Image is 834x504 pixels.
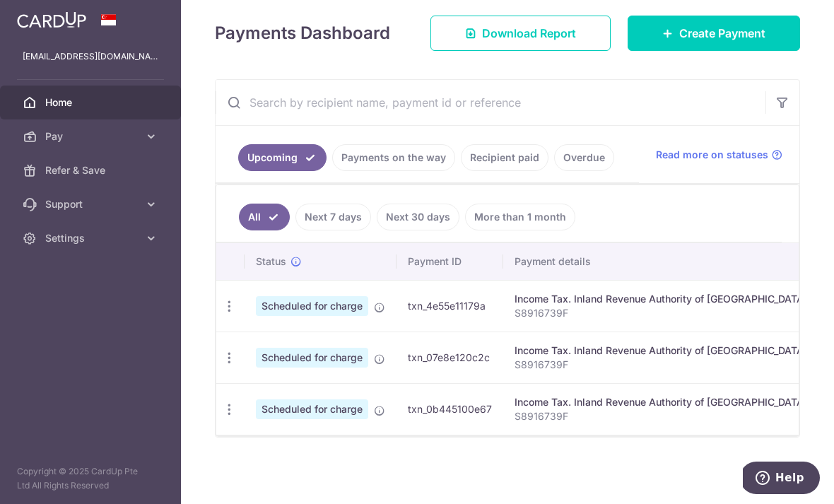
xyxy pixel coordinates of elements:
p: S8916739F [515,409,807,423]
span: Read more on statuses [656,148,768,162]
a: Download Report [430,16,611,51]
a: Recipient paid [461,144,548,171]
h4: Payments Dashboard [215,20,390,46]
span: Pay [45,129,139,143]
p: S8916739F [515,358,807,372]
td: txn_07e8e120c2c [397,332,503,383]
img: CardUp [17,11,86,28]
a: Read more on statuses [656,148,782,162]
a: Create Payment [628,16,800,51]
a: Payments on the way [332,144,455,171]
td: txn_4e55e11179a [397,280,503,332]
span: Support [45,197,139,211]
p: S8916739F [515,306,807,320]
span: Status [256,254,286,269]
input: Search by recipient name, payment id or reference [216,80,765,125]
div: Income Tax. Inland Revenue Authority of [GEOGRAPHIC_DATA] [515,344,807,358]
span: Home [45,95,139,110]
span: Scheduled for charge [256,399,368,419]
div: Income Tax. Inland Revenue Authority of [GEOGRAPHIC_DATA] [515,395,807,409]
a: Next 7 days [295,204,371,230]
span: Scheduled for charge [256,348,368,368]
div: Income Tax. Inland Revenue Authority of [GEOGRAPHIC_DATA] [515,292,807,306]
a: Next 30 days [377,204,459,230]
th: Payment ID [397,243,503,280]
a: All [239,204,290,230]
span: Refer & Save [45,163,139,177]
a: Upcoming [238,144,327,171]
td: txn_0b445100e67 [397,383,503,435]
p: [EMAIL_ADDRESS][DOMAIN_NAME] [23,49,158,64]
span: Download Report [482,25,576,42]
span: Scheduled for charge [256,296,368,316]
span: Create Payment [679,25,765,42]
th: Payment details [503,243,818,280]
iframe: Opens a widget where you can find more information [743,462,820,497]
a: More than 1 month [465,204,575,230]
span: Settings [45,231,139,245]
a: Overdue [554,144,614,171]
